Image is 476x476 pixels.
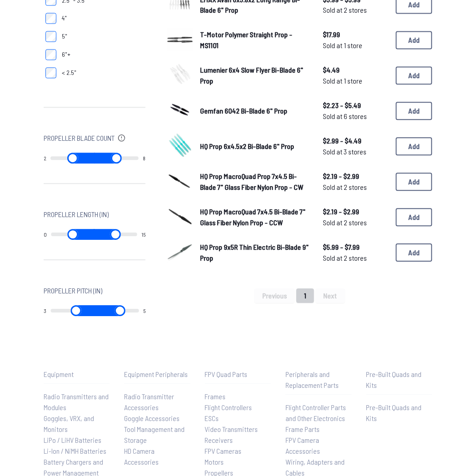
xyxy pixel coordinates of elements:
span: Flight Controllers [205,403,252,412]
output: 2 [44,155,46,162]
a: image [167,203,193,232]
span: Sold at 2 stores [323,218,389,228]
span: HQ Prop 9x5R Thin Electric Bi-Blade 9" Prop [200,243,309,263]
span: HQ Prop MacroQuad 7x4.5 Bi-Blade 7" Glass Fiber Nylon Prop - CCW [200,208,306,227]
span: Propeller Blade Count [44,133,115,144]
span: Sold at 2 stores [323,5,389,16]
span: Radio Transmitter Accessories [124,392,174,412]
input: 5" [45,31,56,42]
a: image [167,239,193,267]
a: Flight Controller Parts and Other Electronics [286,402,351,424]
span: Frame Parts [286,425,320,434]
a: Frame Parts [286,424,351,435]
img: image [167,62,193,87]
output: 5 [143,307,145,315]
a: HD Camera Accessories [124,446,190,468]
p: Pre-Built Quads and Kits [366,369,432,391]
span: Sold at 2 stores [323,182,389,193]
span: Video Transmitters [205,425,258,434]
span: Sold at 3 stores [323,147,389,158]
span: < 2.5" [62,69,76,78]
span: 4" [62,14,67,23]
a: Goggles, VRX, and Monitors [44,413,110,435]
span: HQ Prop MacroQuad Prop 7x4.5 Bi-Blade 7" Glass Fiber Nylon Prop - CW [200,172,303,192]
img: image [167,168,193,193]
output: 0 [44,231,47,238]
span: LiPo / LiHV Batteries [44,436,101,445]
span: Pre-Built Quads and Kits [366,403,422,423]
a: Radio Transmitters and Modules [44,392,110,413]
span: FPV Camera Accessories [286,436,320,456]
span: $2.23 - $5.49 [323,100,389,111]
p: FPV Quad Parts [205,369,271,380]
img: image [167,133,193,158]
span: $2.99 - $4.49 [323,136,389,147]
button: Add [396,67,432,85]
p: Peripherals and Replacement Parts [286,369,351,391]
a: Flight Controllers [205,402,271,413]
a: HQ Prop MacroQuad 7x4.5 Bi-Blade 7" Glass Fiber Nylon Prop - CCW [200,207,309,228]
output: 3 [44,307,46,315]
span: $2.19 - $2.99 [323,171,389,182]
img: image [167,239,193,264]
span: 6"+ [62,50,70,59]
button: Add [396,102,432,120]
a: LiPo / LiHV Batteries [44,435,110,446]
button: Add [396,208,432,227]
img: image [167,203,193,229]
span: Li-Ion / NiMH Batteries [44,447,106,456]
span: HD Camera Accessories [124,447,159,466]
output: 15 [141,231,145,238]
a: Tool Management and Storage [124,424,190,446]
span: $4.49 [323,65,389,76]
span: Gemfan 6042 Bi-Blade 6" Prop [200,107,287,115]
button: 1 [296,289,314,303]
a: Radio Transmitter Accessories [124,392,190,413]
a: FPV Cameras [205,446,271,457]
span: Motors [205,458,224,466]
span: Goggle Accessories [124,414,180,423]
a: HQ Prop MacroQuad Prop 7x4.5 Bi-Blade 7" Glass Fiber Nylon Prop - CW [200,171,309,193]
p: Equipment Peripherals [124,369,190,380]
a: Motors [205,457,271,468]
a: FPV Camera Accessories [286,435,351,457]
span: Receivers [205,436,233,445]
input: 4" [45,13,56,24]
a: Receivers [205,435,271,446]
span: $2.19 - $2.99 [323,207,389,218]
span: Sold at 6 stores [323,111,389,122]
span: $17.99 [323,30,389,40]
a: Lumenier 6x4 Slow Flyer Bi-Blade 6" Prop [200,65,309,87]
span: Goggles, VRX, and Monitors [44,414,94,434]
a: HQ Prop 6x4.5x2 Bi-Blade 6" Prop [200,141,309,152]
img: image [167,26,193,52]
a: image [167,26,193,55]
span: Sold at 1 store [323,40,389,51]
a: Gemfan 6042 Bi-Blade 6" Prop [200,106,309,117]
span: Frames [205,392,226,401]
span: Sold at 1 store [323,76,389,87]
span: HQ Prop 6x4.5x2 Bi-Blade 6" Prop [200,142,294,151]
p: Equipment [44,369,110,380]
a: Goggle Accessories [124,413,190,424]
a: image [167,133,193,161]
a: T-Motor Polymer Straight Prop - MS1101 [200,30,309,51]
a: HQ Prop 9x5R Thin Electric Bi-Blade 9" Prop [200,242,309,264]
a: image [167,62,193,90]
span: 5" [62,32,67,41]
span: ESCs [205,414,219,423]
a: ESCs [205,413,271,424]
a: Li-Ion / NiMH Batteries [44,446,110,457]
span: Lumenier 6x4 Slow Flyer Bi-Blade 6" Prop [200,66,303,85]
button: Add [396,244,432,262]
span: Propeller Pitch (in) [44,286,102,297]
span: $5.99 - $7.99 [323,242,389,253]
span: Sold at 2 stores [323,253,389,264]
a: Pre-Built Quads and Kits [366,402,432,424]
span: T-Motor Polymer Straight Prop - MS1101 [200,30,292,50]
span: FPV Cameras [205,447,242,456]
span: Flight Controller Parts and Other Electronics [286,403,346,423]
span: Radio Transmitters and Modules [44,392,109,412]
input: < 2.5" [45,68,56,79]
button: Add [396,173,432,191]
